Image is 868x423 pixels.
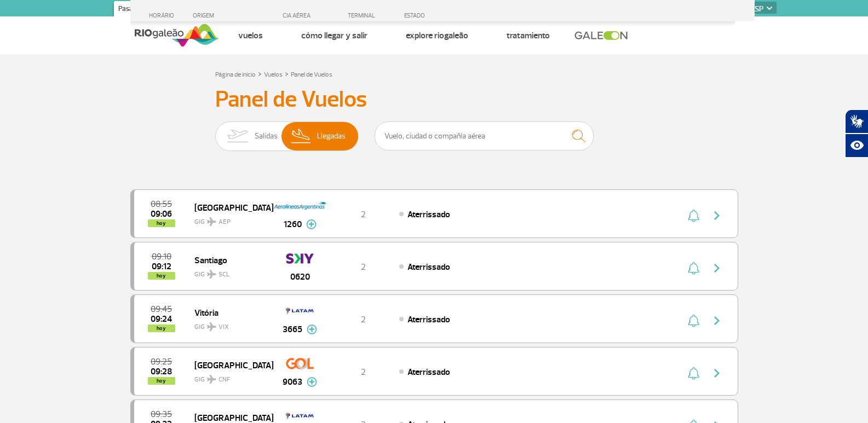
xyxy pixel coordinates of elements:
span: AEP [219,217,231,227]
span: Santiago [194,253,265,267]
span: [GEOGRAPHIC_DATA] [194,358,265,372]
span: 2025-09-27 09:28:00 [151,368,172,375]
img: seta-direita-painel-voo.svg [710,367,723,380]
span: hoy [148,377,175,385]
img: mais-info-painel-voo.svg [306,219,317,229]
div: TERMINAL [327,12,399,19]
span: Aterrissado [407,262,450,273]
span: GIG [194,264,265,280]
span: 2 [361,262,366,273]
span: Aterrissado [407,209,450,220]
a: Explore RIOgaleão [406,30,468,41]
span: VIX [219,322,229,332]
span: CNF [219,375,230,385]
span: Aterrissado [407,314,450,325]
a: Vuelos [264,71,283,79]
a: Tratamiento [507,30,550,41]
span: 0620 [290,270,310,283]
span: Aterrissado [407,367,450,378]
img: destiny_airplane.svg [207,375,216,384]
a: Panel de Vuelos [291,71,332,79]
a: > [285,67,289,80]
span: Vitória [194,305,265,320]
span: 9063 [283,375,302,389]
span: 2025-09-27 09:24:40 [151,315,172,323]
div: Plugin de acessibilidade da Hand Talk. [845,109,868,158]
input: Vuelo, ciudad o compañía aérea [375,121,594,150]
img: slider-desembarque [285,122,318,150]
span: SCL [219,270,229,280]
img: sino-painel-voo.svg [688,367,699,380]
span: 2025-09-27 09:10:00 [152,253,171,260]
button: Abrir recursos assistivos. [845,134,868,158]
span: GIG [194,211,265,227]
a: Cómo llegar y salir [301,30,367,41]
span: GIG [194,369,265,385]
img: destiny_airplane.svg [207,217,216,226]
img: slider-embarque [220,122,255,150]
div: ORIGEM [193,12,273,19]
img: destiny_airplane.svg [207,270,216,279]
h3: Panel de Vuelos [215,86,653,113]
div: ESTADO [399,12,488,19]
img: mais-info-painel-voo.svg [307,325,317,334]
a: > [258,67,262,80]
span: 2025-09-27 09:35:00 [151,410,172,418]
span: 2025-09-27 09:12:00 [152,263,171,270]
a: Pasajeros [114,1,152,19]
span: GIG [194,316,265,332]
span: 2 [361,367,366,378]
img: mais-info-painel-voo.svg [307,377,317,387]
span: Llegadas [317,122,346,150]
span: [GEOGRAPHIC_DATA] [194,200,265,215]
div: HORÁRIO [134,12,193,19]
img: sino-painel-voo.svg [688,314,699,327]
span: 2 [361,209,366,220]
span: 2025-09-27 09:25:00 [151,358,172,366]
span: hoy [148,272,175,280]
img: seta-direita-painel-voo.svg [710,314,723,327]
button: Abrir tradutor de língua de sinais. [845,109,868,134]
span: 3665 [283,323,302,336]
span: 1260 [284,218,302,231]
span: hoy [148,325,175,332]
span: 2025-09-27 08:55:00 [151,200,172,208]
span: 2025-09-27 09:45:00 [151,305,172,313]
span: hoy [148,219,175,227]
a: Vuelos [238,30,263,41]
img: seta-direita-painel-voo.svg [710,262,723,275]
img: sino-painel-voo.svg [688,209,699,222]
span: Salidas [255,122,278,150]
a: Página de inicio [215,71,256,79]
div: CIA AÉREA [273,12,327,19]
img: destiny_airplane.svg [207,322,216,331]
span: 2025-09-27 09:06:18 [151,210,172,218]
span: 2 [361,314,366,325]
img: seta-direita-painel-voo.svg [710,209,723,222]
img: sino-painel-voo.svg [688,262,699,275]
